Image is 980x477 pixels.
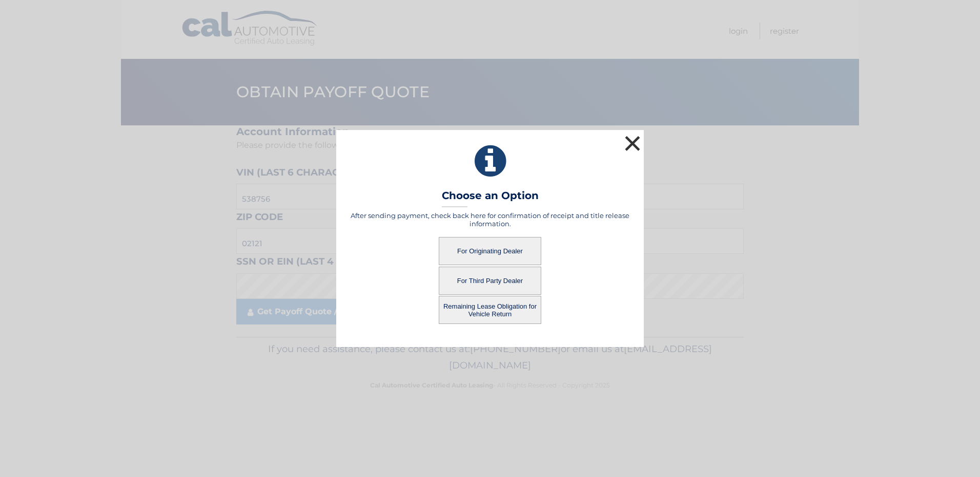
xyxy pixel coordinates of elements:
h5: After sending payment, check back here for confirmation of receipt and title release information. [349,211,631,228]
button: For Third Party Dealer [439,267,541,295]
button: Remaining Lease Obligation for Vehicle Return [439,296,541,324]
button: For Originating Dealer [439,237,541,265]
button: × [622,133,643,154]
h3: Choose an Option [442,189,539,207]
